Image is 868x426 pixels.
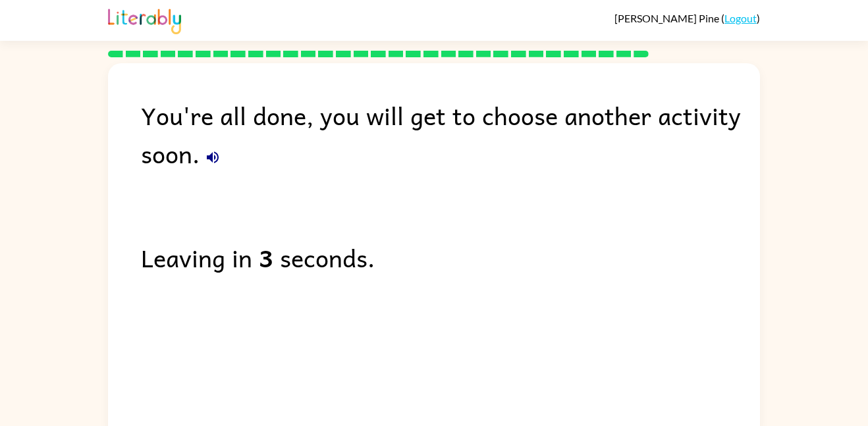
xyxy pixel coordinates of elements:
[724,12,757,24] a: Logout
[614,12,760,24] div: ( )
[141,96,760,173] div: You're all done, you will get to choose another activity soon.
[259,238,273,277] b: 3
[614,12,721,24] span: [PERSON_NAME] Pine
[108,5,181,34] img: Literably
[141,238,760,277] div: Leaving in seconds.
